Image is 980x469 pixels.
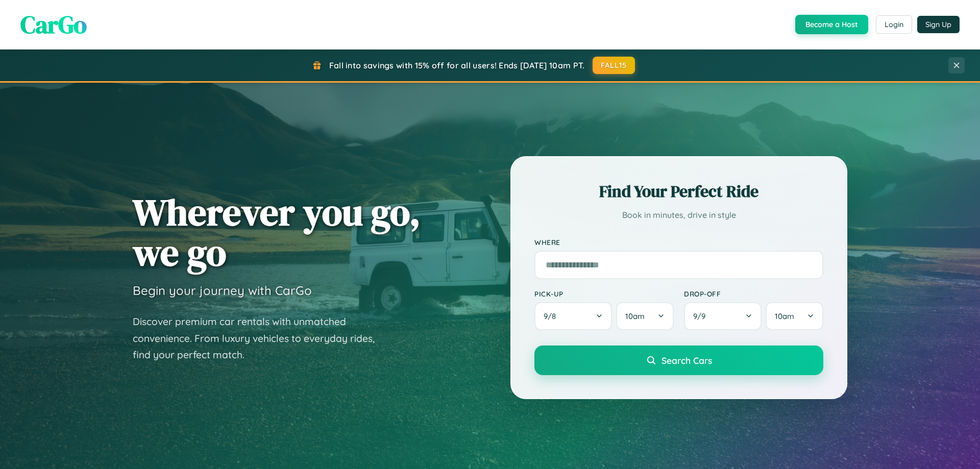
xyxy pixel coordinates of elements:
[876,15,912,34] button: Login
[625,311,645,321] span: 10am
[544,311,561,321] span: 9 / 8
[593,57,635,74] button: FALL15
[661,355,712,366] span: Search Cars
[534,208,823,223] p: Book in minutes, drive in style
[766,302,823,330] button: 10am
[133,283,312,298] h3: Begin your journey with CarGo
[534,238,823,246] label: Where
[534,289,674,298] label: Pick-up
[329,60,585,70] span: Fall into savings with 15% off for all users! Ends [DATE] 10am PT.
[133,313,388,363] p: Discover premium car rentals with unmatched convenience. From luxury vehicles to everyday rides, ...
[693,311,710,321] span: 9 / 9
[795,15,868,34] button: Become a Host
[534,345,823,375] button: Search Cars
[684,289,823,298] label: Drop-off
[775,311,794,321] span: 10am
[534,302,612,330] button: 9/8
[616,302,674,330] button: 10am
[20,8,87,41] span: CarGo
[133,192,421,273] h1: Wherever you go, we go
[534,180,823,203] h2: Find Your Perfect Ride
[684,302,762,330] button: 9/9
[917,16,960,33] button: Sign Up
